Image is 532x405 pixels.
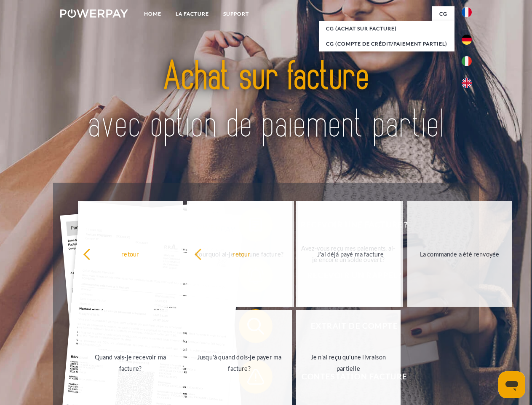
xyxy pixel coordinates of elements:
[412,248,507,259] div: La commande a été renvoyée
[137,6,168,22] a: Home
[462,78,472,88] img: en
[498,371,525,398] iframe: Bouton de lancement de la fenêtre de messagerie
[168,6,216,22] a: LA FACTURE
[83,351,178,374] div: Quand vais-je recevoir ma facture?
[60,9,128,18] img: logo-powerpay-white.svg
[194,248,289,259] div: retour
[301,351,396,374] div: Je n'ai reçu qu'une livraison partielle
[216,6,256,22] a: Support
[462,35,472,45] img: de
[192,351,287,374] div: Jusqu'à quand dois-je payer ma facture?
[432,6,454,22] a: CG
[319,21,454,36] a: CG (achat sur facture)
[80,40,452,162] img: title-powerpay_fr.svg
[83,248,178,259] div: retour
[303,248,398,259] div: J'ai déjà payé ma facture
[319,36,454,51] a: CG (Compte de crédit/paiement partiel)
[462,7,472,17] img: fr
[462,56,472,66] img: it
